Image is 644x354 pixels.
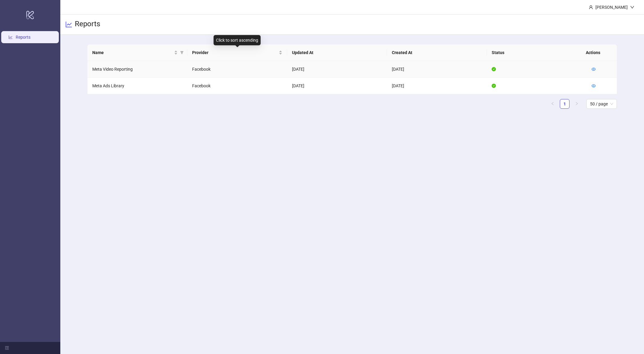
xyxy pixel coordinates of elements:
[548,99,557,109] li: Previous Page
[75,19,100,30] h3: Reports
[630,5,634,9] span: down
[589,5,593,9] span: user
[179,48,185,57] span: filter
[287,44,387,61] th: Updated At
[572,99,582,109] button: right
[551,102,554,105] span: left
[590,99,613,108] span: 50 / page
[560,99,569,108] a: 1
[492,67,496,71] span: check-circle
[387,78,487,94] td: [DATE]
[487,44,587,61] th: Status
[592,67,596,72] a: eye
[387,61,487,78] td: [DATE]
[87,44,187,61] th: Name
[214,35,261,45] div: Click to sort ascending
[592,83,596,88] a: eye
[5,346,9,350] span: menu-fold
[87,61,187,78] td: Meta Video Reporting
[92,49,173,56] span: Name
[287,78,387,94] td: [DATE]
[560,99,569,109] li: 1
[187,44,287,61] th: Provider
[387,44,487,61] th: Created At
[180,51,184,54] span: filter
[492,84,496,88] span: check-circle
[87,78,187,94] td: Meta Ads Library
[593,4,630,11] div: [PERSON_NAME]
[572,99,582,109] li: Next Page
[187,78,287,94] td: Facebook
[192,49,278,56] span: Provider
[575,102,579,105] span: right
[65,21,72,28] span: line-chart
[586,99,617,109] div: Page Size
[287,61,387,78] td: [DATE]
[16,35,30,40] a: Reports
[581,44,611,61] th: Actions
[187,61,287,78] td: Facebook
[548,99,557,109] button: left
[592,84,596,88] span: eye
